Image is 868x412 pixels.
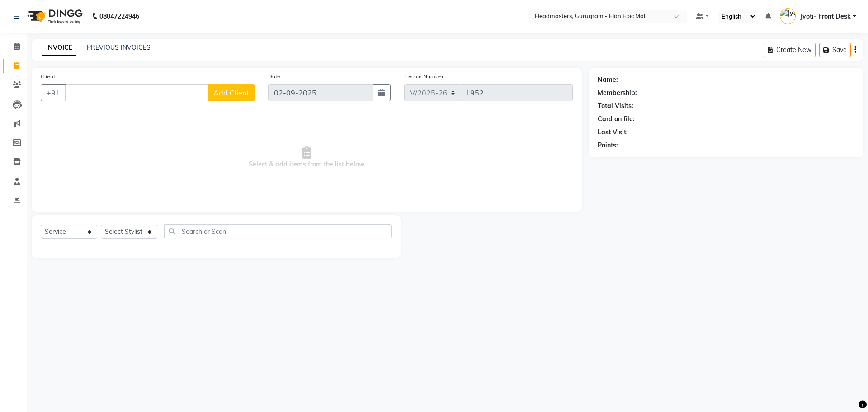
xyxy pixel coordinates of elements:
input: Search or Scan [164,224,392,238]
span: Select & add items from the list below [41,112,573,203]
button: +91 [41,84,66,101]
a: PREVIOUS INVOICES [87,43,151,52]
div: Last Visit: [598,128,628,137]
span: Add Client [213,88,249,97]
label: Invoice Number [404,72,443,81]
img: Jyoti- Front Desk [780,8,796,24]
img: logo [23,4,85,29]
div: Total Visits: [598,101,633,111]
label: Client [41,72,55,81]
div: Membership: [598,88,637,98]
label: Date [268,72,280,81]
a: INVOICE [42,40,76,56]
div: Points: [598,141,618,150]
div: Card on file: [598,114,635,124]
input: Search by Name/Mobile/Email/Code [65,84,208,101]
b: 08047224946 [99,4,139,29]
button: Save [819,43,851,57]
button: Create New [764,43,816,57]
div: Name: [598,75,618,85]
button: Add Client [208,84,255,101]
span: Jyoti- Front Desk [800,12,851,21]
